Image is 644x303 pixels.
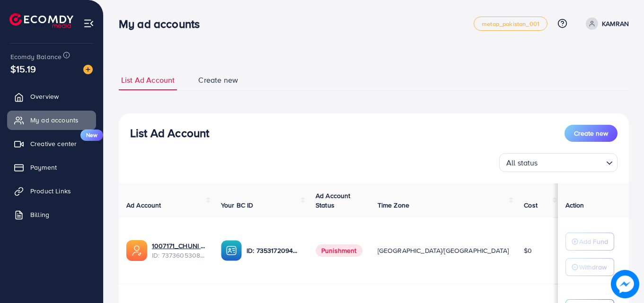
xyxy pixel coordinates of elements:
img: ic-ba-acc.ded83a64.svg [221,240,242,261]
span: Create new [574,129,608,138]
p: ID: 7353172094433247233 [247,245,300,256]
span: Create new [198,75,238,86]
span: List Ad Account [121,75,175,86]
span: Product Links [30,186,71,196]
span: New [80,130,103,141]
span: Billing [30,210,49,219]
span: Cost [524,200,538,210]
div: Search for option [499,153,618,172]
a: Billing [7,205,96,224]
a: My ad accounts [7,111,96,130]
span: Creative center [30,139,77,148]
span: Time Zone [378,200,409,210]
span: Ad Account Status [316,191,351,210]
span: metap_pakistan_001 [482,21,539,27]
p: Add Fund [579,236,608,247]
button: Add Fund [565,233,614,251]
p: Withdraw [579,261,607,273]
span: My ad accounts [30,115,79,125]
span: ID: 7373605308482207761 [152,251,206,260]
input: Search for option [541,154,602,170]
span: Ecomdy Balance [10,52,62,61]
span: [GEOGRAPHIC_DATA]/[GEOGRAPHIC_DATA] [378,246,509,255]
span: Overview [30,92,59,101]
a: Overview [7,87,96,106]
span: All status [504,156,540,170]
img: menu [83,18,94,29]
h3: My ad accounts [119,17,207,31]
span: Action [565,200,584,210]
div: <span class='underline'>1007171_CHUNI CHUTIYA AD ACC_1716801286209</span></br>7373605308482207761 [152,241,206,260]
span: Ad Account [126,200,161,210]
a: KAMRAN [582,17,629,30]
img: logo [9,13,73,28]
p: KAMRAN [602,18,629,29]
span: $15.19 [10,62,36,76]
a: metap_pakistan_001 [474,17,547,31]
a: Product Links [7,182,96,200]
span: Punishment [316,244,362,257]
img: image [83,65,93,74]
span: $0 [524,246,532,255]
img: ic-ads-acc.e4c84228.svg [126,240,147,261]
span: Your BC ID [221,200,254,210]
a: Creative centerNew [7,134,96,153]
button: Create new [565,125,618,142]
span: Payment [30,163,57,172]
h3: List Ad Account [130,126,209,140]
img: image [611,270,639,298]
a: Payment [7,158,96,177]
button: Withdraw [565,258,614,276]
a: 1007171_CHUNI CHUTIYA AD ACC_1716801286209 [152,241,206,251]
